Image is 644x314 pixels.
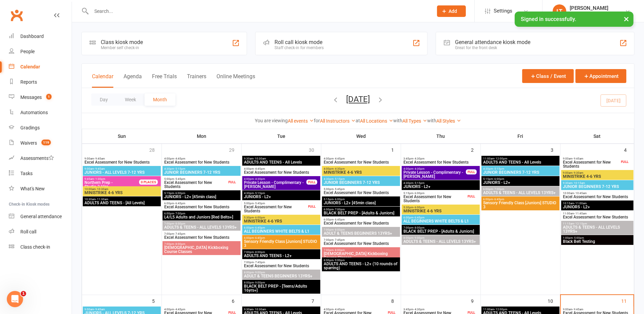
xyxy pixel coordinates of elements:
span: MINISTRIKE 4-6 YRS [323,170,399,174]
span: JUNIORS - L2+ [483,181,558,185]
span: 10:00am [563,192,632,195]
div: Roll call [20,229,36,234]
a: Waivers 119 [9,135,72,151]
span: - 10:30am [253,308,266,311]
span: - 6:45pm [493,198,504,201]
span: 1:00pm [563,236,632,239]
div: Gradings [20,125,40,130]
a: Gradings [9,120,72,135]
strong: with [393,118,402,123]
span: ADULT & TEENS BEGINNERS 13YRS+ [323,231,399,235]
span: - 9:00pm [413,236,424,239]
span: Private Lesson - Complimentary - [PERSON_NAME] [403,170,466,179]
span: 5:15pm [323,198,399,201]
div: General attendance [20,214,62,219]
span: - 9:45am [572,157,583,160]
span: - 6:00pm [254,216,265,219]
div: Messages [20,95,42,100]
span: - 6:00pm [334,198,345,201]
span: - 7:45pm [334,238,345,242]
button: [DATE] [346,95,370,104]
span: Signed in successfully. [521,16,576,22]
span: - 5:15pm [174,167,185,170]
a: All Locations [360,118,393,124]
button: Free Trials [152,73,177,88]
span: Excel Assessment for New Students [403,160,478,164]
span: - 12:00pm [494,157,507,160]
span: ALL BEGINNERS WHITE BELTS & L1 [403,219,478,223]
a: Tasks [9,166,72,181]
strong: at [356,118,360,123]
span: Excel Assessment for New Students [563,160,620,168]
div: Member self check-in [101,45,143,50]
span: 9:00am [84,167,159,170]
span: ADULTS AND TEENS - L2+ [244,254,319,258]
span: - 6:45pm [413,216,424,219]
span: ADULTS & TEENS - ALL LEVELS 13YRS+ [403,239,478,244]
th: Mon [162,129,242,143]
span: 9:00am [563,157,620,160]
button: Week [116,93,145,106]
span: - 5:15pm [493,167,504,170]
div: Class kiosk mode [101,39,143,45]
span: Excel Assessment for New Students [323,191,399,195]
span: 10:00am [84,188,159,191]
span: [DEMOGRAPHIC_DATA] Kickboxing Course Classes [323,252,399,260]
span: 4:00pm [244,167,319,170]
div: FULL [620,159,630,164]
span: 7:00pm [403,226,478,229]
a: All Styles [436,118,461,124]
span: - 9:30am [572,171,583,174]
span: 11:00am [563,212,632,215]
span: 7:00pm [323,228,399,231]
span: 3:45pm [403,157,478,160]
span: ADULTS & TEENS - ALL LEVELS 13YRS+ [164,225,239,229]
span: - 11:45am [574,212,587,215]
span: BLACK BELT PREP - [Adults & Juniors] [403,229,478,233]
span: - 6:00pm [493,177,504,181]
div: People [20,49,35,54]
div: 0 PLACES [139,180,158,185]
span: - 10:15am [572,182,585,185]
div: 11 [621,295,633,306]
span: - 1:30pm [94,177,105,181]
span: 9:00am [84,308,159,311]
a: All Types [402,118,427,124]
span: 4:30pm [483,167,558,170]
button: Class / Event [522,69,574,83]
span: 5:00pm [323,188,399,191]
span: JUNIOR BEGINNERS 7-12 YRS [323,181,399,185]
span: 4:00pm [403,167,466,170]
span: - 4:45pm [334,157,345,160]
div: Roll call kiosk mode [274,39,324,45]
span: - 6:45pm [254,226,265,229]
span: BLACK BELT PREP - [Teens/Adults 16yrs+] [244,284,319,292]
span: Excel Assessment for New Students [164,160,239,164]
span: Sensory Friendly Class [Juniors] STUDIO 3 [244,239,319,248]
div: FULL [306,204,317,209]
span: BLACK BELT PREP - [Adults & Juniors] [323,211,399,215]
span: Excel Assessment for New Students [563,215,632,219]
button: Month [145,93,175,106]
div: 10 [548,295,560,306]
span: 8:00pm [323,259,399,262]
span: 9:30am [563,182,632,185]
span: JUNIORS - ALL LEVELS 7-12 YRS [84,170,159,174]
th: Thu [401,129,481,143]
th: Wed [321,129,401,143]
span: 5:15pm [164,192,239,195]
span: Excel Assessment for New Students [244,264,319,268]
button: Agenda [124,73,142,88]
div: 8 [391,295,401,306]
span: 9:30am [244,157,319,160]
span: - 10:30am [96,188,108,191]
a: Messages 1 [9,90,72,105]
span: 7:00pm [244,261,319,264]
th: Tue [242,129,321,143]
span: - 5:15pm [413,182,424,185]
span: ALL BEGINNERS WHITE BELTS & L1 [244,229,319,233]
a: Roll call [9,224,72,239]
span: Northern Prep - [84,180,113,185]
span: Settings [494,3,512,19]
span: ADULTS AND TEENS - L2+ (10 rounds of sparring) [323,262,399,270]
